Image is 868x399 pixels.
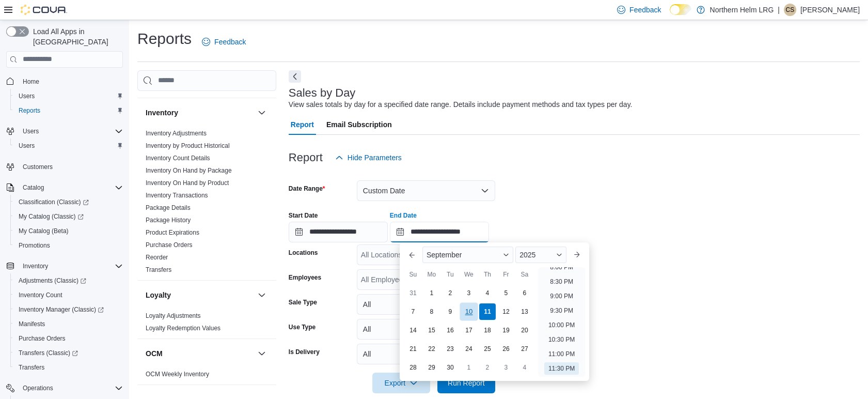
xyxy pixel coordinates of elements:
a: Inventory Count Details [146,155,210,162]
span: Package Details [146,204,191,212]
a: Loyalty Adjustments [146,312,201,319]
span: Inventory On Hand by Product [146,179,229,187]
span: Transfers (Classic) [19,349,78,357]
span: Hide Parameters [348,152,402,163]
button: Catalog [19,181,48,194]
span: CS [786,4,795,16]
span: Transfers (Classic) [14,347,123,359]
span: Purchase Orders [19,334,66,343]
div: Fr [498,266,514,283]
button: Manifests [10,317,127,331]
span: Transfers [19,363,44,372]
span: Inventory [23,262,48,270]
span: Package History [146,216,191,224]
span: Reorder [146,253,168,262]
a: Adjustments (Classic) [14,274,90,287]
li: 11:30 PM [544,362,579,375]
div: day-16 [442,322,459,339]
button: All [357,294,495,315]
div: View sales totals by day for a specified date range. Details include payment methods and tax type... [289,99,633,110]
button: Loyalty [256,289,268,301]
span: Promotions [14,239,123,252]
h3: Loyalty [146,290,171,300]
input: Press the down key to open a popover containing a calendar. [289,222,388,242]
a: Inventory On Hand by Product [146,179,229,187]
span: Home [19,75,123,88]
button: Loyalty [146,290,254,300]
span: My Catalog (Classic) [19,212,84,221]
label: Sale Type [289,298,317,306]
span: Inventory Manager (Classic) [19,305,104,314]
button: Users [10,89,127,103]
label: Employees [289,273,321,282]
button: Inventory [256,106,268,119]
a: OCM Weekly Inventory [146,371,209,378]
span: Inventory [19,260,123,272]
a: Classification (Classic) [10,195,127,209]
a: Inventory by Product Historical [146,142,230,149]
span: Inventory Transactions [146,191,208,199]
li: 9:00 PM [546,290,577,302]
button: Promotions [10,238,127,253]
span: 2025 [519,251,535,259]
div: September, 2025 [404,284,534,377]
li: 8:30 PM [546,275,577,288]
span: Manifests [19,320,45,328]
span: OCM Weekly Inventory [146,370,209,378]
div: Button. Open the month selector. September is currently selected. [422,247,513,263]
label: Date Range [289,185,325,193]
label: Is Delivery [289,348,320,356]
div: day-1 [461,359,477,376]
span: September [427,251,462,259]
div: day-4 [479,285,496,301]
span: Export [378,373,424,393]
button: Next month [569,247,585,263]
button: OCM [146,348,254,359]
div: day-25 [479,341,496,357]
li: 10:30 PM [544,333,579,346]
span: Users [19,125,123,137]
div: day-4 [516,359,533,376]
span: Purchase Orders [146,241,193,249]
label: Start Date [289,211,318,220]
div: Th [479,266,496,283]
div: day-7 [405,303,421,320]
input: Press the down key to enter a popover containing a calendar. Press the escape key to close the po... [390,222,489,242]
div: day-12 [498,303,514,320]
a: Inventory Count [14,289,67,301]
a: Purchase Orders [146,241,193,249]
div: day-24 [461,341,477,357]
button: Customers [2,159,127,174]
button: Inventory [2,259,127,273]
span: Inventory by Product Historical [146,142,230,150]
a: Transfers (Classic) [14,347,82,359]
div: Loyalty [137,310,276,339]
span: Adjustments (Classic) [14,274,123,287]
div: day-21 [405,341,421,357]
div: day-31 [405,285,421,301]
span: Inventory Count [14,289,123,301]
div: day-10 [460,302,478,320]
a: Transfers [14,361,49,374]
span: Product Expirations [146,228,199,237]
button: Users [10,139,127,153]
span: Users [23,127,39,135]
label: Use Type [289,323,315,331]
span: Dark Mode [670,15,670,16]
span: Adjustments (Classic) [19,277,86,285]
div: day-20 [516,322,533,339]
a: My Catalog (Classic) [14,210,88,223]
button: Home [2,74,127,89]
button: Custom Date [357,180,495,201]
div: We [461,266,477,283]
div: Sa [516,266,533,283]
span: Inventory Manager (Classic) [14,303,123,316]
h1: Reports [137,28,192,49]
a: Package History [146,217,191,224]
div: Inventory [137,127,276,280]
span: Transfers [14,361,123,374]
button: Inventory [19,260,52,272]
div: day-3 [498,359,514,376]
h3: Report [289,151,323,164]
div: day-28 [405,359,421,376]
